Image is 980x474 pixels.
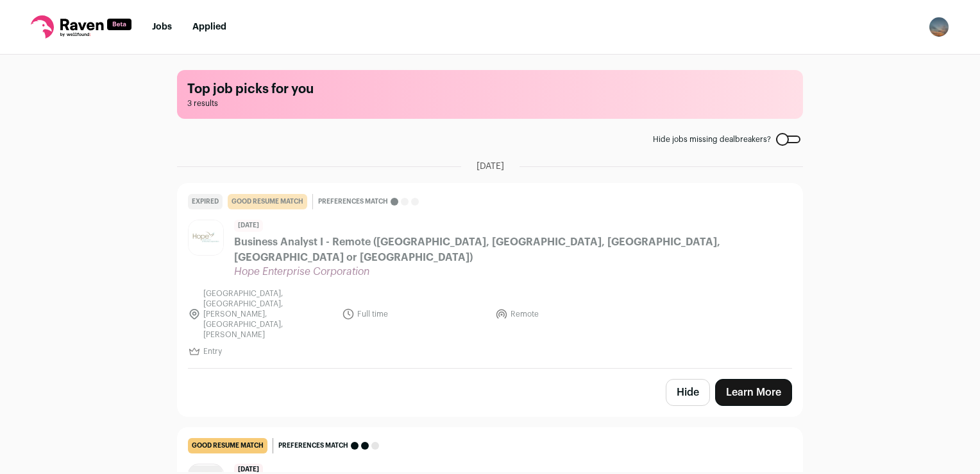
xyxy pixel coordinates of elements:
[653,134,771,145] span: Hide jobs missing dealbreakers?
[278,439,348,452] span: Preferences match
[188,438,267,453] div: good resume match
[477,160,504,173] span: [DATE]
[188,288,334,340] li: [GEOGRAPHIC_DATA], [GEOGRAPHIC_DATA], [PERSON_NAME], [GEOGRAPHIC_DATA], [PERSON_NAME]
[228,194,307,209] div: good resume match
[318,195,388,208] span: Preferences match
[187,98,793,109] span: 3 results
[715,379,792,406] a: Learn More
[929,17,949,37] button: Open dropdown
[495,288,641,340] li: Remote
[234,220,263,232] span: [DATE]
[234,234,792,265] span: Business Analyst I - Remote ([GEOGRAPHIC_DATA], [GEOGRAPHIC_DATA], [GEOGRAPHIC_DATA], [GEOGRAPHIC...
[192,22,226,31] a: Applied
[666,379,710,406] button: Hide
[188,345,334,358] li: Entry
[178,184,802,368] a: Expired good resume match Preferences match [DATE] Business Analyst I - Remote ([GEOGRAPHIC_DATA]...
[152,22,172,31] a: Jobs
[187,80,793,98] h1: Top job picks for you
[929,17,949,37] img: 1440208-medium_jpg
[188,194,223,209] div: Expired
[189,220,223,255] img: 527785aec21cf37a7d4d1da0d130d317b1bf2afb0b9a9d4acfe710086ad6f736.jpg
[342,288,488,340] li: Full time
[234,265,792,278] span: Hope Enterprise Corporation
